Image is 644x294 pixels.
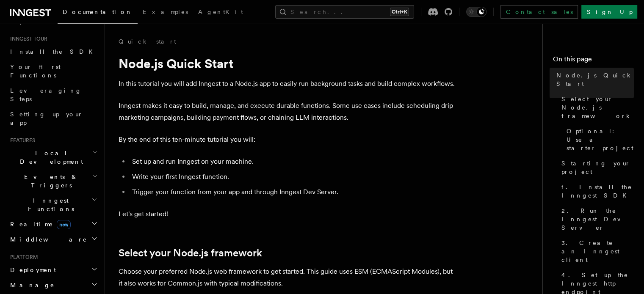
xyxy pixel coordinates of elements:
span: Setting up your app [10,111,83,126]
button: Deployment [7,262,100,278]
a: Documentation [58,3,138,24]
span: AgentKit [198,8,243,15]
kbd: Ctrl+K [390,8,409,16]
span: Select your Node.js framework [561,95,634,120]
span: Inngest tour [7,36,47,42]
a: Optional: Use a starter project [563,124,634,156]
button: Search...Ctrl+K [275,5,414,19]
p: Inngest makes it easy to build, manage, and execute durable functions. Some use cases include sch... [119,100,457,124]
button: Inngest Functions [7,193,100,217]
button: Middleware [7,232,100,247]
a: Your first Functions [7,59,100,83]
a: Setting up your app [7,107,100,130]
span: Inngest Functions [7,196,91,213]
p: In this tutorial you will add Inngest to a Node.js app to easily run background tasks and build c... [119,78,457,90]
a: 1. Install the Inngest SDK [558,179,634,203]
span: Middleware [7,235,87,244]
span: Features [7,137,35,144]
span: Platform [7,254,38,261]
button: Toggle dark mode [466,7,486,17]
button: Events & Triggers [7,169,100,193]
span: Realtime [7,220,71,228]
span: Starting your project [561,159,634,176]
button: Manage [7,278,100,293]
li: Trigger your function from your app and through Inngest Dev Server. [130,186,457,198]
a: Leveraging Steps [7,83,100,107]
h4: On this page [553,54,634,68]
span: new [57,220,71,229]
span: 3. Create an Inngest client [561,239,634,264]
button: Local Development [7,146,100,169]
span: Examples [143,8,188,15]
button: Realtimenew [7,217,100,232]
p: By the end of this ten-minute tutorial you will: [119,134,457,146]
span: Node.js Quick Start [556,71,634,88]
p: Choose your preferred Node.js web framework to get started. This guide uses ESM (ECMAScript Modul... [119,266,457,289]
span: Deployment [7,266,56,274]
a: Quick start [119,37,176,46]
span: Local Development [7,149,92,166]
span: 2. Run the Inngest Dev Server [561,206,634,232]
span: Documentation [63,8,133,15]
a: Contact sales [500,5,578,19]
a: Select your Node.js framework [119,247,262,259]
p: Let's get started! [119,208,457,220]
span: Manage [7,281,55,289]
span: Leveraging Steps [10,87,82,102]
a: 3. Create an Inngest client [558,235,634,267]
a: Install the SDK [7,44,100,59]
a: 2. Run the Inngest Dev Server [558,203,634,235]
a: Node.js Quick Start [553,68,634,91]
a: Examples [138,3,193,23]
span: Events & Triggers [7,173,92,190]
span: Install the SDK [10,48,98,55]
span: 1. Install the Inngest SDK [561,183,634,200]
a: Select your Node.js framework [558,91,634,124]
a: Sign Up [581,5,637,19]
h1: Node.js Quick Start [119,56,457,71]
a: AgentKit [193,3,248,23]
span: Optional: Use a starter project [567,127,634,152]
li: Set up and run Inngest on your machine. [130,156,457,168]
a: Starting your project [558,156,634,179]
li: Write your first Inngest function. [130,171,457,183]
span: Your first Functions [10,63,61,79]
